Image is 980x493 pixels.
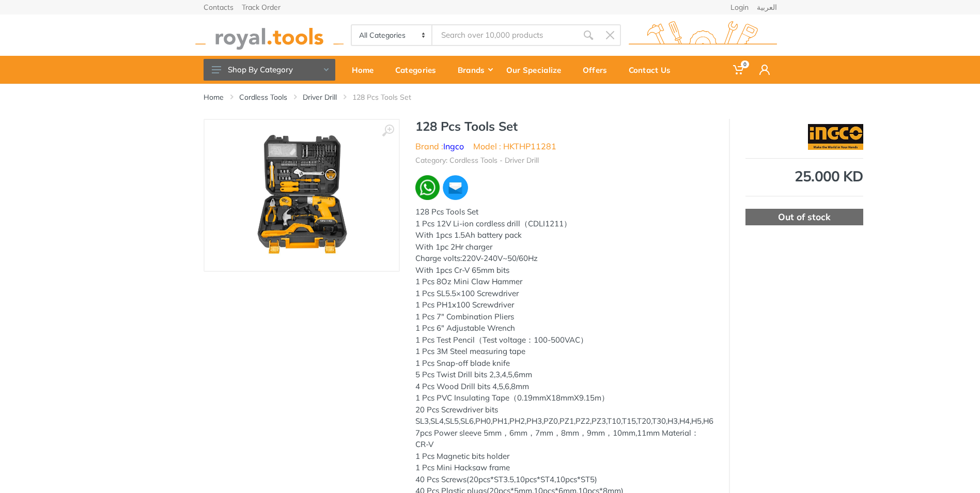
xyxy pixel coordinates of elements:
a: Track Order [242,4,281,11]
li: Model : HKTHP11281 [473,140,556,152]
a: Offers [575,56,621,84]
a: Contact Us [621,56,685,84]
nav: breadcrumb [204,92,777,102]
img: royal.tools Logo [629,21,777,50]
a: 0 [726,56,752,84]
img: wa.webp [415,175,440,200]
div: Our Specialize [499,59,575,81]
a: Login [730,4,749,11]
div: Out of stock [745,209,863,225]
input: Site search [432,24,577,46]
li: Category: Cordless Tools - Driver Drill [415,155,539,166]
h1: 128 Pcs Tools Set [415,119,713,134]
img: royal.tools Logo [195,21,344,50]
a: Our Specialize [499,56,575,84]
a: Categories [388,56,450,84]
div: Contact Us [621,59,685,81]
div: Brands [450,59,499,81]
img: Ingco [808,124,863,150]
button: Shop By Category [204,59,335,81]
img: Royal Tools - 128 Pcs Tools Set [237,130,367,260]
li: Brand : [415,140,464,152]
div: Categories [388,59,450,81]
li: 128 Pcs Tools Set [352,92,427,102]
a: Contacts [204,4,234,11]
a: Cordless Tools [239,92,287,102]
div: Home [345,59,388,81]
a: Ingco [443,141,464,151]
div: 25.000 KD [745,169,863,183]
select: Category [352,25,433,45]
a: العربية [757,4,777,11]
div: Offers [575,59,621,81]
a: Home [345,56,388,84]
a: Home [204,92,224,102]
a: Driver Drill [303,92,337,102]
img: ma.webp [442,174,469,201]
span: 0 [741,60,749,68]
